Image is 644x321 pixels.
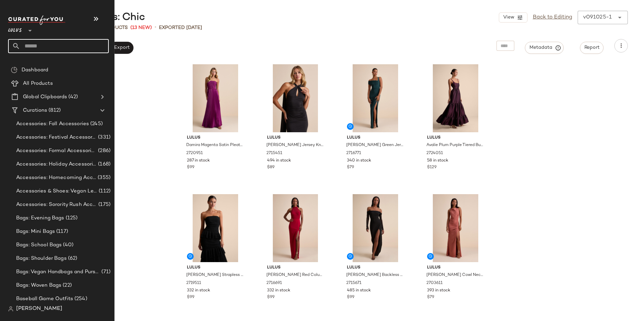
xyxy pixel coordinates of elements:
span: 2720951 [186,150,203,156]
span: Accessories: Festival Accessories [16,134,97,141]
span: (40) [62,241,73,249]
button: Report [580,42,604,54]
img: 2720951_02_front_2025-08-20.jpg [182,64,249,132]
span: Bags: Shoulder Bags [16,255,67,262]
span: Bags: Vegan Handbags and Purses [16,268,100,276]
span: (71) [100,268,110,276]
a: Back to Editing [533,13,572,22]
span: Lulus [267,135,324,141]
span: Lulus [8,23,22,35]
span: Accessories: Holiday Accessories [16,160,97,168]
span: Dashboard [22,66,48,74]
button: Export [109,42,133,54]
span: $99 [187,294,194,300]
span: Report [584,45,600,50]
span: [PERSON_NAME] Cowl Neck Ruched Column Maxi Dress [426,272,483,278]
img: 2716691_02_front_2025-09-05.jpg [262,194,329,262]
span: Export [114,45,129,50]
span: 494 in stock [267,158,291,164]
span: Global Clipboards [23,93,67,101]
span: Curations [23,107,47,114]
span: 2719511 [186,280,201,286]
span: 2715671 [346,280,361,286]
span: Damira Magenta Satin Pleated Strapless Maxi Dress [186,142,243,148]
span: $79 [427,294,434,300]
span: Lulus [187,135,244,141]
span: 485 in stock [347,288,371,294]
span: [PERSON_NAME] [16,305,62,313]
img: 2703611_02_front_2025-09-09.jpg [422,194,489,262]
img: 2724051_02_front_2025-09-04.jpg [422,64,489,132]
span: (812) [47,107,61,114]
span: Accessories: Homecoming Accessories [16,174,96,182]
button: Metadata [525,42,564,54]
span: (245) [89,120,103,128]
span: (22) [61,282,72,289]
span: (13 New) [130,24,152,31]
span: 340 in stock [347,158,371,164]
img: 2716771_02_front_2025-09-09.jpg [342,64,409,132]
img: svg%3e [8,306,13,312]
span: Accessories: Formal Accessories [16,147,97,155]
span: 58 in stock [427,158,448,164]
img: 2715671_02_front_2025-09-05.jpg [342,194,409,262]
span: 2716771 [346,150,361,156]
span: $99 [347,294,354,300]
span: 2716691 [266,280,282,286]
span: [PERSON_NAME] Red Column Halter Maxi Dress [266,272,323,278]
span: Lulus [427,135,484,141]
span: $99 [267,294,275,300]
span: View [503,15,514,20]
span: Lulus [427,265,484,271]
img: cfy_white_logo.C9jOOHJF.svg [8,15,65,25]
span: (125) [64,214,78,222]
span: $79 [347,165,354,171]
span: [PERSON_NAME] Green Jersey Knit Ruched Maxi Dress [346,142,403,148]
span: Accessories: Fall Accessories [16,120,89,128]
span: Lulus [267,265,324,271]
span: [PERSON_NAME] Jersey Knit Keyhole Cutout Sash Maxi Dress [266,142,323,148]
span: Avalie Plum Purple Tiered Bustier Maxi Dress [426,142,483,148]
span: • [155,24,156,32]
div: v091025-1 [583,13,612,22]
span: $129 [427,165,437,171]
span: Bags: Mini Bags [16,228,55,236]
span: 332 in stock [187,288,210,294]
img: 2715451_01_hero_2025-09-02.jpg [262,64,329,132]
span: [PERSON_NAME] Backless Off-the-Shoulder Maxi Dress [346,272,403,278]
span: (42) [67,93,78,101]
span: Bags: Woven Bags [16,282,61,289]
img: svg%3e [11,67,18,73]
span: 332 in stock [267,288,290,294]
span: 287 in stock [187,158,210,164]
span: (62) [67,255,77,262]
span: Lulus [187,265,244,271]
img: 2719511_01_hero_2025-09-05.jpg [182,194,249,262]
button: View [499,12,527,23]
span: Lulus [347,135,404,141]
span: 2703611 [426,280,443,286]
span: Bags: School Bags [16,241,62,249]
span: 2715451 [266,150,282,156]
span: Metadata [529,45,560,51]
span: $99 [187,165,194,171]
span: (286) [97,147,110,155]
span: (331) [97,134,110,141]
span: (355) [96,174,110,182]
span: (175) [97,201,110,209]
span: [PERSON_NAME] Strapless Ruffled Maxi Dress [186,272,243,278]
span: Accessories: Sorority Rush Accessories [16,201,97,209]
span: Accessories & Shoes: Vegan Leather [16,187,97,195]
span: (117) [55,228,68,236]
span: $89 [267,165,275,171]
p: Exported [DATE] [159,24,202,31]
span: Lulus [347,265,404,271]
span: Bags: Evening Bags [16,214,64,222]
span: All Products [23,80,53,87]
span: (254) [73,295,87,303]
span: 2724051 [426,150,443,156]
span: (112) [97,187,110,195]
span: Baseball Game Outfits [16,295,73,303]
span: 393 in stock [427,288,450,294]
span: (168) [97,160,110,168]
